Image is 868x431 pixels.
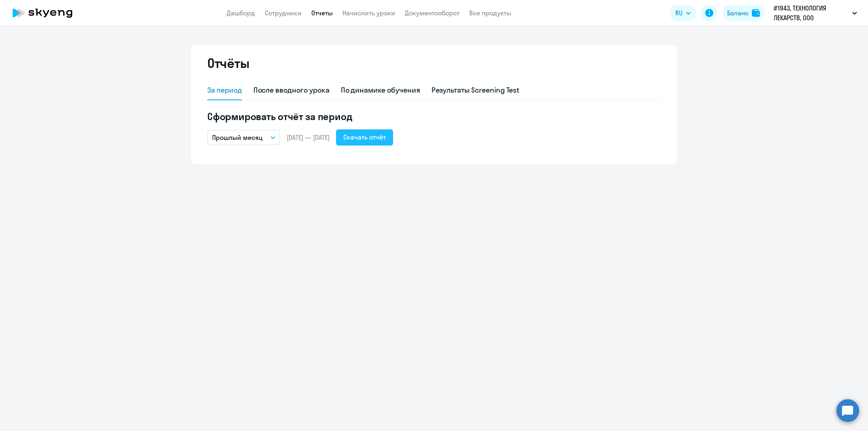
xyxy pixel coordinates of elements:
a: Начислить уроки [343,9,395,17]
a: Отчеты [311,9,333,17]
button: Балансbalance [722,5,765,21]
span: RU [675,8,683,18]
button: Прошлый месяц [207,130,280,145]
p: #1943, ТЕХНОЛОГИЯ ЛЕКАРСТВ, ООО [774,3,849,23]
div: За период [207,85,242,95]
div: После вводного урока [253,85,330,95]
h2: Отчёты [207,55,249,71]
div: По динамике обучения [341,85,420,95]
a: Дашборд [227,9,255,17]
a: Сотрудники [265,9,302,17]
p: Прошлый месяц [212,133,263,142]
div: Скачать отчёт [343,132,386,142]
div: Результаты Screening Test [432,85,520,95]
span: [DATE] — [DATE] [287,133,330,142]
div: Баланс [727,8,749,18]
h5: Сформировать отчёт за период [207,110,661,123]
button: #1943, ТЕХНОЛОГИЯ ЛЕКАРСТВ, ООО [770,3,861,23]
img: balance [752,9,760,17]
button: Скачать отчёт [336,129,393,146]
a: Документооборот [405,9,460,17]
a: Все продукты [469,9,511,17]
button: RU [670,5,696,21]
